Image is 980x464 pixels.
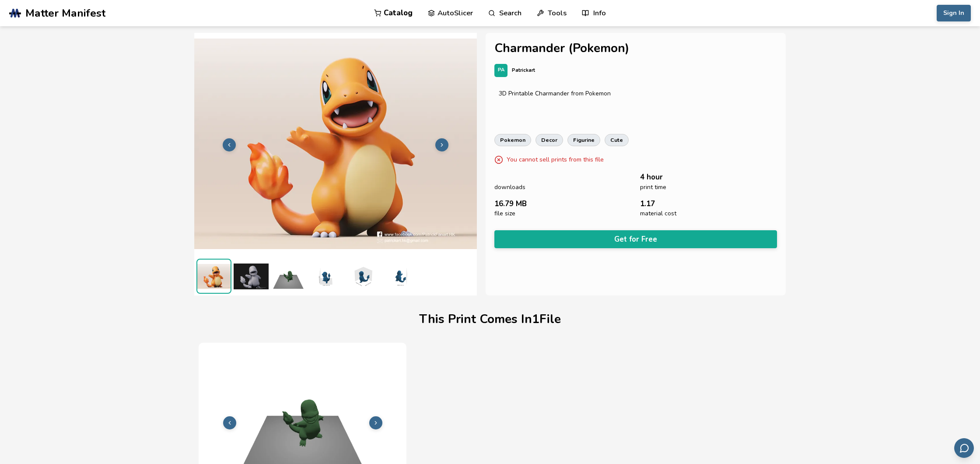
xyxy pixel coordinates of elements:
h1: This Print Comes In 1 File [419,313,561,326]
p: Patrickart [512,66,535,75]
a: cute [605,134,629,146]
span: PA [498,67,504,73]
span: 1.17 [640,200,655,208]
span: print time [640,184,666,191]
span: file size [494,210,515,217]
div: 3D Printable Charmander from Pokemon [499,90,773,97]
h1: Charmander (Pokemon) [494,42,777,55]
p: You cannot sell prints from this file [507,155,604,164]
button: Get for Free [494,230,777,248]
img: 1_3D_Dimensions [382,259,417,294]
a: figurine [567,134,600,146]
img: 1_3D_Dimensions [308,259,343,294]
img: 1_Print_Preview [271,259,306,294]
button: Send feedback via email [954,438,974,458]
img: 1_3D_Dimensions [345,259,380,294]
span: 4 hour [640,173,663,181]
a: pokemon [494,134,531,146]
span: material cost [640,210,676,217]
span: 16.79 MB [494,200,527,208]
button: Sign In [937,5,971,21]
span: Matter Manifest [25,7,105,19]
span: downloads [494,184,525,191]
a: decor [535,134,563,146]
